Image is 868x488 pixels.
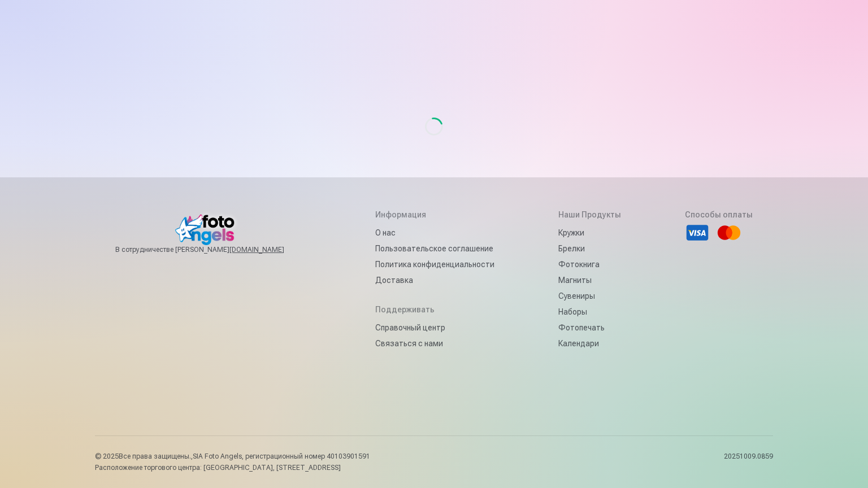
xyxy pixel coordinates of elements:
[375,241,494,256] a: Пользовательское соглашение
[724,452,773,460] font: 20251009.0859
[558,272,621,288] a: Магниты
[685,210,753,219] font: Способы оплаты
[558,241,621,256] a: Брелки
[229,245,311,254] a: [DOMAIN_NAME]
[375,256,494,272] a: Политика конфиденциальности
[191,452,193,460] font: ,
[558,225,621,241] a: Кружки
[375,272,494,288] a: Доставка
[375,305,435,314] font: Поддерживать
[229,246,284,254] font: [DOMAIN_NAME]
[375,228,396,237] font: О нас
[558,260,600,269] font: Фотокнига
[558,307,587,316] font: Наборы
[558,228,584,237] font: Кружки
[375,323,445,332] font: Справочный центр
[558,291,595,300] font: Сувениры
[375,225,494,241] a: О нас
[375,320,494,335] a: Справочный центр
[558,288,621,304] a: Сувениры
[558,323,605,332] font: Фотопечать
[375,276,413,285] font: Доставка
[558,320,621,335] a: Фотопечать
[558,244,585,253] font: Брелки
[115,246,229,254] font: В сотрудничестве [PERSON_NAME]
[375,335,494,351] a: Связаться с нами
[375,260,494,269] font: Политика конфиденциальности
[95,452,119,460] font: © 2025
[558,210,621,219] font: Наши продукты
[119,452,191,460] font: Все права защищены.
[558,276,592,285] font: Магниты
[558,304,621,320] a: Наборы
[558,339,599,348] font: Календари
[375,339,443,348] font: Связаться с нами
[193,452,370,460] font: SIA Foto Angels, регистрационный номер 40103901591
[558,335,621,351] a: Календари
[375,210,426,219] font: Информация
[375,244,493,253] font: Пользовательское соглашение
[95,464,341,472] font: Расположение торгового центра: [GEOGRAPHIC_DATA], [STREET_ADDRESS]
[558,256,621,272] a: Фотокнига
